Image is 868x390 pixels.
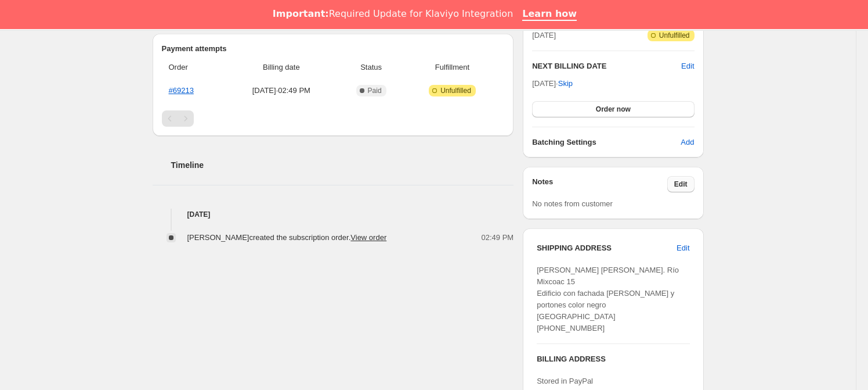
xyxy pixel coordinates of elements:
[532,79,573,88] span: [DATE] ·
[532,199,613,208] span: No notes from customer
[482,232,514,244] span: 02:49 PM
[273,8,329,19] b: Important:
[674,180,688,189] span: Edit
[522,8,577,21] a: Learn how
[162,55,225,80] th: Order
[368,86,382,95] span: Paid
[659,31,690,40] span: Unfulfilled
[677,242,689,254] span: Edit
[162,43,505,55] h2: Payment attempts
[537,242,677,254] h3: SHIPPING ADDRESS
[537,266,679,332] span: [PERSON_NAME] [PERSON_NAME]. Río Mixcoac 15 Edificio con fachada [PERSON_NAME] y portones color n...
[342,62,400,73] span: Status
[681,137,694,148] span: Add
[532,30,556,41] span: [DATE]
[670,239,696,257] button: Edit
[162,110,505,127] nav: Pagination
[537,377,593,385] span: Stored in PayPal
[153,209,514,220] h4: [DATE]
[537,353,689,365] h3: BILLING ADDRESS
[227,85,335,96] span: [DATE] · 02:49 PM
[350,233,386,242] a: View order
[440,86,471,95] span: Unfulfilled
[532,176,667,192] h3: Notes
[532,101,694,117] button: Order now
[551,74,580,93] button: Skip
[407,62,497,73] span: Fulfillment
[273,8,513,20] div: Required Update for Klaviyo Integration
[187,233,387,242] span: [PERSON_NAME] created the subscription order.
[532,60,681,72] h2: NEXT BILLING DATE
[558,78,573,90] span: Skip
[171,159,514,171] h2: Timeline
[667,176,695,192] button: Edit
[596,105,631,114] span: Order now
[169,86,194,95] a: #69213
[674,133,701,152] button: Add
[681,60,694,72] button: Edit
[532,137,681,148] h6: Batching Settings
[227,62,335,73] span: Billing date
